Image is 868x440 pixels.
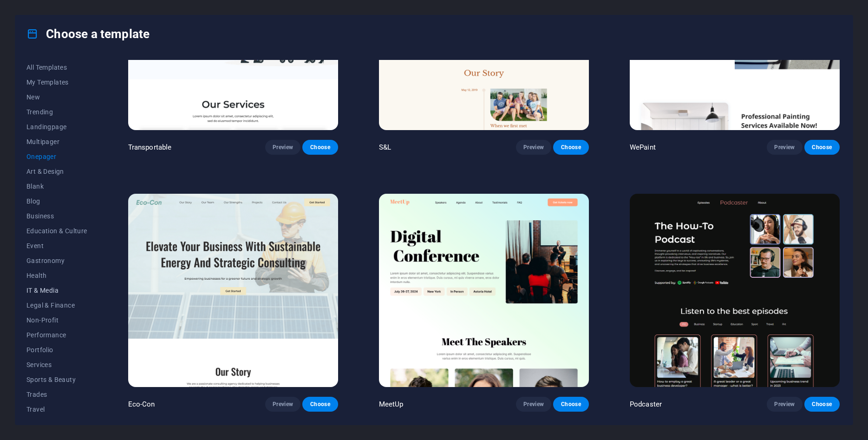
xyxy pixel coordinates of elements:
[523,401,544,408] span: Preview
[26,238,87,253] button: Event
[774,401,795,408] span: Preview
[302,140,338,155] button: Choose
[26,328,87,342] button: Performance
[26,376,87,383] span: Sports & Beauty
[26,79,87,86] span: My Templates
[26,283,87,298] button: IT & Media
[273,401,293,408] span: Preview
[26,197,87,205] span: Blog
[26,90,87,105] button: New
[516,140,551,155] button: Preview
[26,93,87,101] span: New
[26,372,87,387] button: Sports & Beauty
[561,144,581,151] span: Choose
[26,153,87,160] span: Onepager
[630,400,662,409] p: Podcaster
[26,227,87,235] span: Education & Culture
[26,108,87,116] span: Trending
[26,168,87,175] span: Art & Design
[26,272,87,279] span: Health
[265,140,300,155] button: Preview
[26,242,87,250] span: Event
[553,140,588,155] button: Choose
[26,257,87,264] span: Gastronomy
[26,287,87,294] span: IT & Media
[128,400,155,409] p: Eco-Con
[26,298,87,313] button: Legal & Finance
[26,331,87,339] span: Performance
[128,143,172,152] p: Transportable
[630,194,840,387] img: Podcaster
[310,144,330,151] span: Choose
[310,401,330,408] span: Choose
[812,401,832,408] span: Choose
[26,75,87,90] button: My Templates
[26,119,87,134] button: Landingpage
[523,144,544,151] span: Preview
[26,138,87,145] span: Multipager
[128,194,338,387] img: Eco-Con
[26,123,87,131] span: Landingpage
[265,397,300,412] button: Preview
[26,268,87,283] button: Health
[26,391,87,398] span: Trades
[379,143,391,152] p: S&L
[26,26,150,41] h4: Choose a template
[812,144,832,151] span: Choose
[26,406,87,413] span: Travel
[767,140,802,155] button: Preview
[26,64,87,71] span: All Templates
[26,342,87,357] button: Portfolio
[26,316,87,324] span: Non-Profit
[26,209,87,223] button: Business
[516,397,551,412] button: Preview
[26,60,87,75] button: All Templates
[26,313,87,328] button: Non-Profit
[26,253,87,268] button: Gastronomy
[561,401,581,408] span: Choose
[26,402,87,417] button: Travel
[379,400,404,409] p: MeetUp
[26,346,87,354] span: Portfolio
[302,397,338,412] button: Choose
[26,179,87,194] button: Blank
[804,140,840,155] button: Choose
[26,302,87,309] span: Legal & Finance
[273,144,293,151] span: Preview
[26,212,87,220] span: Business
[553,397,588,412] button: Choose
[379,194,589,387] img: MeetUp
[26,361,87,368] span: Services
[26,387,87,402] button: Trades
[26,223,87,238] button: Education & Culture
[26,194,87,209] button: Blog
[26,149,87,164] button: Onepager
[26,164,87,179] button: Art & Design
[804,397,840,412] button: Choose
[767,397,802,412] button: Preview
[774,144,795,151] span: Preview
[26,105,87,119] button: Trending
[26,183,87,190] span: Blank
[26,357,87,372] button: Services
[26,134,87,149] button: Multipager
[630,143,656,152] p: WePaint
